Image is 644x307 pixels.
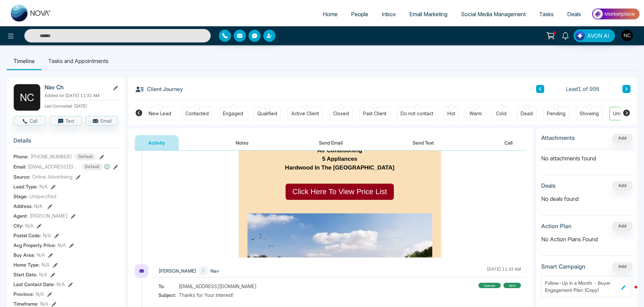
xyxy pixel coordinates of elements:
button: Call [491,135,526,150]
div: Warm [469,110,482,117]
span: Avg Property Price : [13,242,56,249]
span: Subject: [158,291,179,299]
p: Added on [DATE] 11:31 AM [45,93,118,99]
div: Past Client [363,110,386,117]
span: Nav [210,267,219,274]
p: Last Connected: [DATE] [45,102,118,109]
span: N/A [43,232,51,239]
span: N/A [36,290,44,298]
a: Social Media Management [454,8,532,21]
div: Contacted [185,110,209,117]
span: To: [158,283,179,290]
img: Nova CRM Logo [11,5,51,22]
span: N/A [57,281,65,288]
span: Last Contact Date : [13,281,55,288]
span: N/A [34,203,42,209]
span: [PERSON_NAME] [158,267,196,274]
a: People [344,8,375,21]
span: [EMAIL_ADDRESS][DOMAIN_NAME] [28,163,79,170]
button: Send Email [305,135,356,150]
a: Email Marketing [403,8,454,21]
span: Start Date : [13,271,37,278]
span: [PERSON_NAME] [30,212,67,219]
h3: Client Journey [135,84,183,94]
div: Unspecified [613,110,640,117]
span: Unspecified [29,193,56,200]
a: Inbox [375,8,403,21]
div: Hot [447,110,455,117]
span: Social Media Management [461,11,526,18]
span: Postal Code : [13,232,41,239]
span: [EMAIL_ADDRESS][DOMAIN_NAME] [179,283,257,290]
a: Deals [560,8,588,21]
div: Showing [580,110,599,117]
span: Province : [13,290,34,298]
h2: Nav Ch [45,84,107,91]
a: Home [316,8,344,21]
div: Opened [478,283,501,288]
span: Lead Type: [13,183,38,190]
span: Default [82,163,103,171]
div: Closed [333,110,349,117]
span: Thanks for Your Interest! [179,291,233,299]
h3: Details [13,137,118,148]
button: Add [613,222,632,230]
div: Pending [547,110,565,117]
span: Email: [13,163,26,170]
span: Source: [13,173,30,180]
span: Phone: [13,153,29,160]
div: Dead [521,110,533,117]
p: No attachments found [541,149,632,162]
div: Qualified [257,110,277,117]
span: [PHONE_NUMBER] [30,153,72,160]
span: Buy Area : [13,251,35,258]
span: N/A [41,261,50,268]
span: Home Type : [13,261,40,268]
span: Inbox [382,11,396,18]
img: Market-place.gif [591,6,640,22]
button: Call [13,116,46,125]
span: Lead 1 of 998 [566,85,599,93]
h3: Action Plan [541,223,572,229]
span: Online Advertising [32,173,72,180]
div: N C [13,84,40,111]
span: Address: [13,203,42,210]
span: Default [75,153,96,160]
button: Email [85,116,118,125]
button: Notes [222,135,262,150]
h3: Attachments [541,134,575,141]
span: N/A [37,251,45,258]
button: Add [613,182,632,190]
h3: Smart Campaign [541,263,585,270]
button: AVON AI [574,29,615,42]
p: No deals found [541,195,632,203]
span: City : [13,222,24,229]
button: Text [50,116,82,125]
span: Deals [567,11,581,18]
span: Add [613,135,632,141]
div: [DATE] 11:32 AM [487,266,521,275]
button: Add [613,263,632,271]
div: New Lead [149,110,171,117]
img: User Avatar [621,30,633,41]
button: Send Text [399,135,447,150]
div: sent [503,283,521,288]
button: Activity [135,135,179,150]
span: Home [323,11,338,18]
span: Agent: [13,212,28,219]
span: Tasks [539,11,554,18]
h3: Deals [541,182,556,189]
div: Do not contact [401,110,433,117]
span: People [351,11,368,18]
span: N/A [39,271,47,278]
div: Cold [496,110,506,117]
span: N/A [25,222,33,229]
a: Tasks [532,8,560,21]
li: Timeline [7,52,41,70]
span: N/A [39,183,48,190]
span: N/A [58,242,66,249]
span: Email Marketing [409,11,447,18]
iframe: Intercom live chat [621,284,637,300]
img: Lead Flow [575,31,585,40]
div: Engaged [223,110,243,117]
